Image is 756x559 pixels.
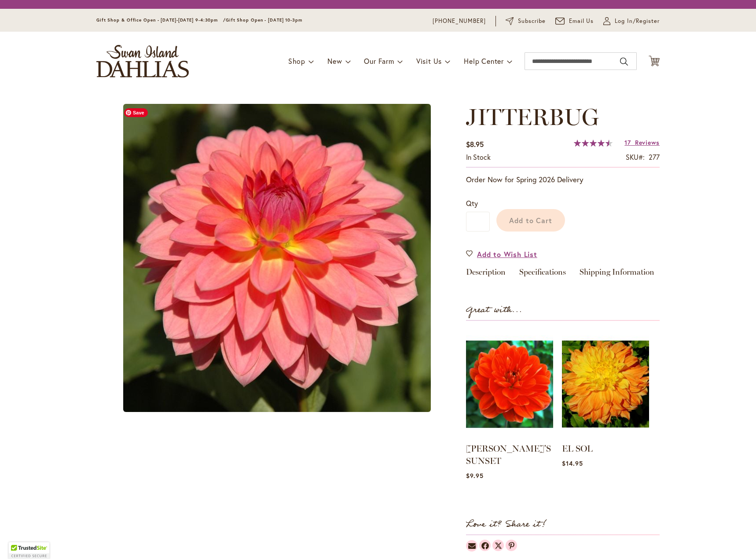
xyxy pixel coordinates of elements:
[433,17,486,26] a: [PHONE_NUMBER]
[477,249,537,259] span: Add to Wish List
[466,249,537,259] a: Add to Wish List
[603,17,660,26] a: Log In/Register
[466,303,522,317] strong: Great with...
[562,443,593,454] a: EL SOL
[624,138,660,147] a: 17 Reviews
[519,268,566,281] a: Specifications
[562,330,649,439] img: EL SOL
[464,56,504,66] span: Help Center
[580,268,654,281] a: Shipping Information
[466,268,660,281] div: Detailed Product Info
[9,542,49,559] div: TrustedSite Certified
[649,152,660,162] div: 277
[226,17,302,23] span: Gift Shop Open - [DATE] 10-3pm
[466,103,599,131] span: JITTERBUG
[555,17,594,26] a: Email Us
[124,108,148,117] span: Save
[620,55,628,69] button: Search
[416,56,442,66] span: Visit Us
[492,540,504,551] a: Dahlias on Twitter
[96,17,226,23] span: Gift Shop & Office Open - [DATE]-[DATE] 9-4:30pm /
[624,138,631,147] span: 17
[466,152,491,162] span: In stock
[327,56,342,66] span: New
[123,104,431,412] img: main product photo
[562,459,583,467] span: $14.95
[466,152,491,162] div: Availability
[466,517,547,532] strong: Love it? Share it!
[466,268,506,281] a: Description
[574,140,613,147] div: 91%
[479,540,491,551] a: Dahlias on Facebook
[626,152,645,162] strong: SKU
[466,140,484,149] span: $8.95
[364,56,394,66] span: Our Farm
[518,17,546,26] span: Subscribe
[615,17,660,26] span: Log In/Register
[466,471,484,480] span: $9.95
[96,45,189,77] a: store logo
[569,17,594,26] span: Email Us
[466,443,551,466] a: [PERSON_NAME]'S SUNSET
[466,199,478,208] span: Qty
[466,174,660,185] p: Order Now for Spring 2026 Delivery
[635,138,660,147] span: Reviews
[466,330,553,439] img: PATRICIA ANN'S SUNSET
[506,540,517,551] a: Dahlias on Pinterest
[288,56,305,66] span: Shop
[506,17,546,26] a: Subscribe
